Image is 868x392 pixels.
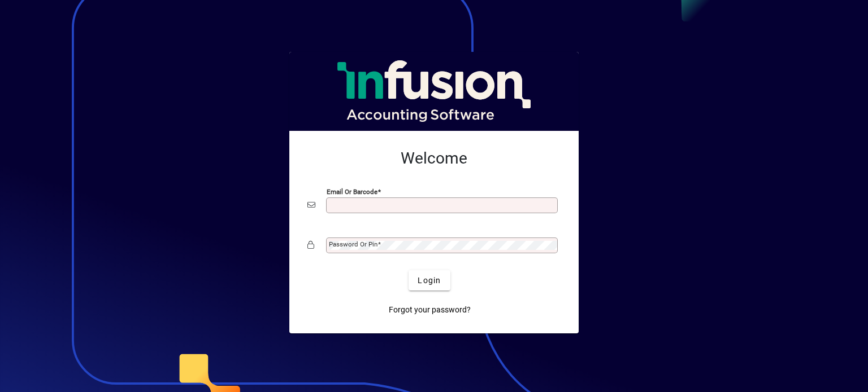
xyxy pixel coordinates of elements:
[329,240,377,248] mat-label: Password or Pin
[541,241,550,250] img: npw-badge-icon-locked.svg
[327,188,377,196] mat-label: Email or Barcode
[389,304,471,316] span: Forgot your password?
[384,299,475,320] a: Forgot your password?
[409,270,450,290] button: Login
[541,201,550,210] img: npw-badge-icon-locked.svg
[418,275,441,287] span: Login
[307,149,561,168] h2: Welcome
